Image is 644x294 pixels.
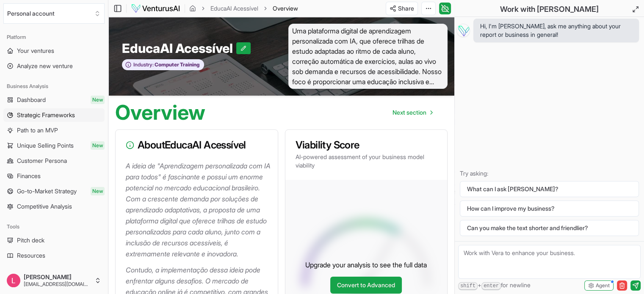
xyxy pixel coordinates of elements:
a: Finances [3,169,105,183]
p: Try asking: [460,169,639,178]
a: Unique Selling PointsNew [3,139,105,152]
a: Customer Persona [3,154,105,168]
div: Platform [3,30,105,44]
button: Select an organization [3,3,105,24]
p: AI-powered assessment of your business model viability [296,153,437,170]
span: Path to an MVP [17,126,58,135]
h1: Overview [115,102,205,123]
button: Industry:Computer Training [122,59,204,71]
h2: Work with [PERSON_NAME] [500,3,599,15]
button: [PERSON_NAME][EMAIL_ADDRESS][DOMAIN_NAME] [3,270,105,291]
span: + for newline [458,281,531,290]
span: [PERSON_NAME] [24,273,91,281]
span: New [91,96,105,104]
span: New [91,187,105,195]
button: Can you make the text shorter and friendlier? [460,220,639,236]
span: Overview [273,4,298,13]
a: Competitive Analysis [3,200,105,213]
span: Industry: [133,61,154,68]
span: Next section [392,108,426,117]
div: Tools [3,220,105,234]
span: Resources [17,251,45,260]
span: Agent [596,282,610,289]
a: Your ventures [3,44,105,58]
span: Share [398,4,414,13]
h3: Viability Score [296,140,437,150]
a: Pitch deck [3,234,105,247]
img: Vera [456,24,470,37]
a: Path to an MVP [3,124,105,137]
a: Convert to Advanced [330,277,402,294]
span: [EMAIL_ADDRESS][DOMAIN_NAME] [24,281,91,288]
span: Strategic Frameworks [17,111,75,119]
nav: breadcrumb [189,4,298,13]
span: Customer Persona [17,157,67,165]
button: What can I ask [PERSON_NAME]? [460,181,639,197]
button: How can I improve my business? [460,201,639,217]
a: Strategic Frameworks [3,108,105,122]
h3: About EducaAI Acessível [126,140,268,150]
a: Go to next page [386,104,439,121]
nav: pagination [386,104,439,121]
img: logo [131,3,180,14]
kbd: enter [481,282,501,290]
span: Finances [17,172,41,180]
div: Business Analysis [3,80,105,93]
span: EducaAI Acessível [122,41,236,56]
img: ACg8ocKy-fzOfQRxODbynUr97SKm-4VgLbpRgBJaVhs5ADA3J4eCzQ=s96-c [7,274,20,287]
span: Unique Selling Points [17,141,74,150]
span: Analyze new venture [17,62,73,70]
span: Pitch deck [17,236,44,245]
span: Hi, I'm [PERSON_NAME], ask me anything about your report or business in general! [480,22,632,39]
span: Your ventures [17,47,54,55]
button: Agent [584,280,614,291]
a: Resources [3,249,105,262]
a: DashboardNew [3,93,105,107]
span: Uma plataforma digital de aprendizagem personalizada com IA, que oferece trilhas de estudo adapta... [288,24,448,89]
span: Computer Training [154,61,199,68]
p: A ideia de "Aprendizagem personalizada com IA para todos" é fascinante e possui um enorme potenci... [126,160,271,259]
a: Go-to-Market StrategyNew [3,184,105,198]
span: Go-to-Market Strategy [17,187,77,195]
a: Analyze new venture [3,59,105,73]
span: Competitive Analysis [17,202,72,211]
kbd: shift [458,282,478,290]
button: Share [386,2,418,15]
span: Dashboard [17,96,46,104]
p: Upgrade your analysis to see the full data [305,260,427,270]
span: New [91,141,105,150]
a: EducaAI Acessível [210,4,258,13]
